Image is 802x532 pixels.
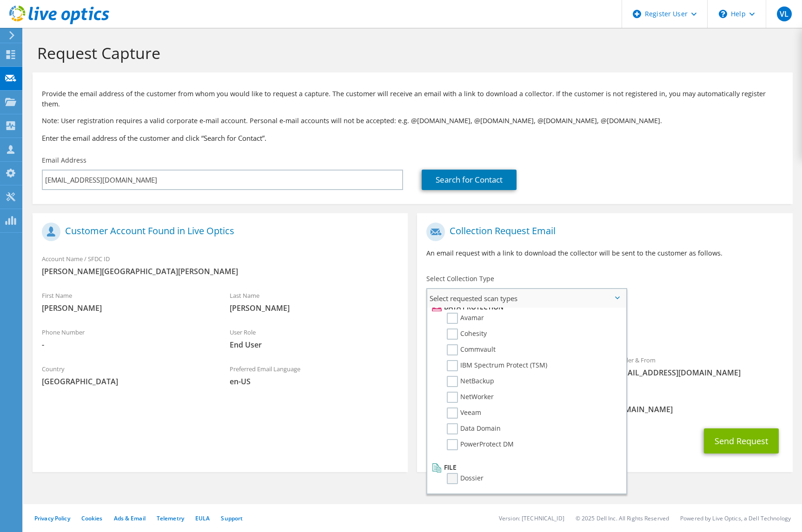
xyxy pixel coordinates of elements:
[605,350,793,382] div: Sender & From
[426,274,494,283] label: Select Collection Type
[447,423,501,434] label: Data Domain
[426,248,783,258] p: An email request with a link to download the collector will be sent to the customer as follows.
[447,328,487,340] label: Cohesity
[221,514,243,522] a: Support
[417,387,792,419] div: CC & Reply To
[42,376,211,387] span: [GEOGRAPHIC_DATA]
[114,514,146,522] a: Ads & Email
[680,514,791,522] li: Powered by Live Optics, a Dell Technology
[220,359,408,391] div: Preferred Email Language
[447,344,496,355] label: Commvault
[42,133,783,143] h3: Enter the email address of the customer and click “Search for Contact”.
[447,376,494,387] label: NetBackup
[37,43,783,63] h1: Request Capture
[157,514,184,522] a: Telemetry
[230,340,399,350] span: End User
[34,514,70,522] a: Privacy Policy
[195,514,210,522] a: EULA
[704,428,779,453] button: Send Request
[417,311,792,346] div: Requested Collections
[42,89,783,109] p: Provide the email address of the customer from whom you would like to request a capture. The cust...
[33,249,408,281] div: Account Name / SFDC ID
[42,116,783,126] p: Note: User registration requires a valid corporate e-mail account. Personal e-mail accounts will ...
[230,303,399,313] span: [PERSON_NAME]
[447,392,494,403] label: NetWorker
[220,286,408,318] div: Last Name
[426,223,778,241] h1: Collection Request Email
[422,170,517,190] a: Search for Contact
[447,360,547,371] label: IBM Spectrum Protect (TSM)
[447,407,481,419] label: Veeam
[33,359,220,391] div: Country
[42,303,211,313] span: [PERSON_NAME]
[430,462,621,473] li: File
[33,286,220,318] div: First Name
[499,514,564,522] li: Version: [TECHNICAL_ID]
[777,7,792,21] span: VL
[42,266,398,276] span: [PERSON_NAME][GEOGRAPHIC_DATA][PERSON_NAME]
[42,156,86,165] label: Email Address
[42,223,394,241] h1: Customer Account Found in Live Optics
[719,10,727,18] svg: \n
[576,514,669,522] li: © 2025 Dell Inc. All Rights Reserved
[33,322,220,355] div: Phone Number
[447,439,514,450] label: PowerProtect DM
[447,313,484,324] label: Avamar
[447,473,484,484] label: Dossier
[81,514,103,522] a: Cookies
[230,376,399,387] span: en-US
[427,289,626,308] span: Select requested scan types
[614,368,783,378] span: [EMAIL_ADDRESS][DOMAIN_NAME]
[42,340,211,350] span: -
[220,322,408,355] div: User Role
[417,350,605,382] div: To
